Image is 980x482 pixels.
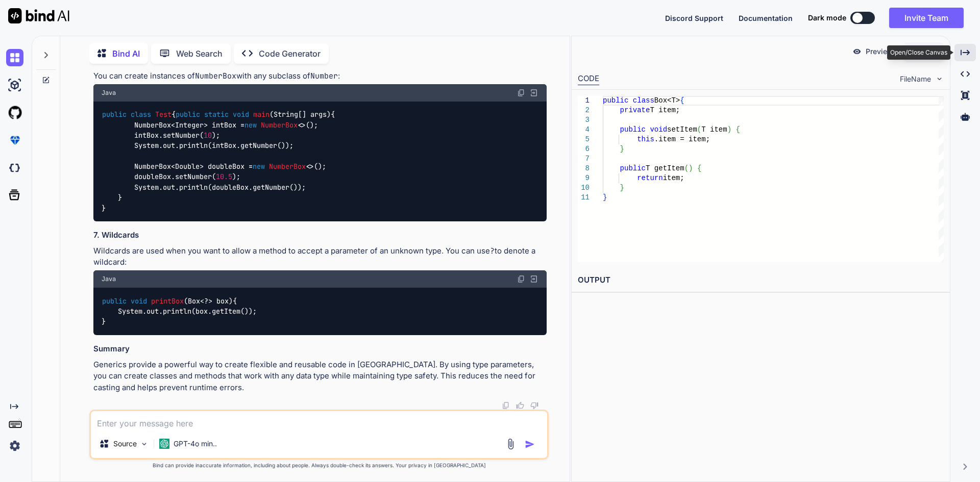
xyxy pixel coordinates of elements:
code: { { NumberBox<Integer> intBox = <>(); intBox.setNumber( ); System.out.println(intBox.getNumber())... [102,109,335,213]
button: Discord Support [665,13,723,23]
span: } [620,184,624,192]
div: Open/Close Canvas [887,45,950,60]
p: Wildcards are used when you want to allow a method to accept a parameter of an unknown type. You ... [93,245,547,268]
h3: 7. Wildcards [93,230,547,241]
span: (Box<?> box) [184,296,233,306]
span: public [620,125,645,134]
div: 9 [578,173,590,183]
span: new [244,120,257,130]
p: Generics provide a powerful way to create flexible and reusable code in [GEOGRAPHIC_DATA]. By usi... [93,359,547,394]
div: 4 [578,125,590,135]
span: ( [684,164,688,172]
span: return [637,174,663,182]
span: this [637,135,654,143]
img: premium [6,132,23,149]
p: Bind AI [112,47,140,60]
span: public [102,110,127,119]
span: { [680,96,684,105]
span: FileName [900,74,931,84]
span: { [736,125,740,134]
span: public [603,96,628,105]
img: ai-studio [6,77,23,94]
span: Documentation [739,14,793,22]
span: static [204,110,229,119]
span: new [253,162,265,171]
span: main [253,110,269,119]
span: T item; [650,106,680,114]
div: 8 [578,164,590,173]
span: (String[] args) [269,110,331,119]
span: class [632,96,654,105]
span: ) [727,125,731,134]
img: githubLight [6,104,23,121]
img: GPT-4o mini [159,439,169,449]
img: icon [525,439,535,449]
h3: Summary [93,343,547,355]
code: Number [310,71,338,81]
span: Discord Support [665,14,723,22]
span: } [620,145,624,153]
span: void [131,296,147,306]
span: Dark mode [808,13,846,23]
span: private [620,106,650,114]
div: 5 [578,135,590,144]
div: 1 [578,96,590,106]
span: T getItem [646,164,684,172]
p: You can create instances of with any subclass of : [93,70,547,82]
button: Invite Team [889,8,964,28]
span: public [176,110,200,119]
img: Bind AI [8,8,69,23]
img: like [516,401,524,410]
img: chat [6,49,23,66]
img: copy [502,401,510,410]
span: class [131,110,151,119]
span: NumberBox [261,120,298,130]
img: preview [852,47,862,56]
code: ? [490,246,495,256]
p: Source [113,439,137,449]
img: darkCloudIdeIcon [6,159,23,176]
img: Open in Browser [529,274,538,284]
span: .item = item; [654,135,709,143]
span: item; [663,174,684,182]
div: 6 [578,144,590,154]
p: GPT-4o min.. [174,439,217,449]
span: 10 [204,131,212,140]
span: public [102,296,127,306]
span: public [620,164,645,172]
p: Web Search [176,47,223,60]
span: T item [701,125,727,134]
code: { System.out.println(box.getItem()); } [102,296,257,327]
img: Open in Browser [529,88,538,97]
img: Pick Models [140,440,149,448]
img: copy [517,89,525,97]
h2: OUTPUT [572,268,950,292]
span: NumberBox [269,162,306,171]
p: Preview [866,46,893,57]
img: copy [517,275,525,283]
span: ( [697,125,701,134]
code: NumberBox [195,71,236,81]
span: setItem [667,125,697,134]
div: 10 [578,183,590,193]
span: { [697,164,701,172]
div: 3 [578,115,590,125]
span: Test [155,110,171,119]
span: void [233,110,249,119]
span: void [650,125,667,134]
p: Code Generator [259,47,321,60]
img: dislike [530,401,538,410]
div: CODE [578,73,599,85]
span: Box<T> [654,96,679,105]
div: 11 [578,193,590,202]
img: settings [6,437,23,454]
img: attachment [505,438,517,450]
div: 2 [578,106,590,115]
span: Java [102,89,116,97]
span: Java [102,275,116,283]
span: printBox [151,296,184,306]
span: ) [689,164,693,172]
span: } [603,193,607,201]
button: Documentation [739,13,793,23]
div: 7 [578,154,590,164]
